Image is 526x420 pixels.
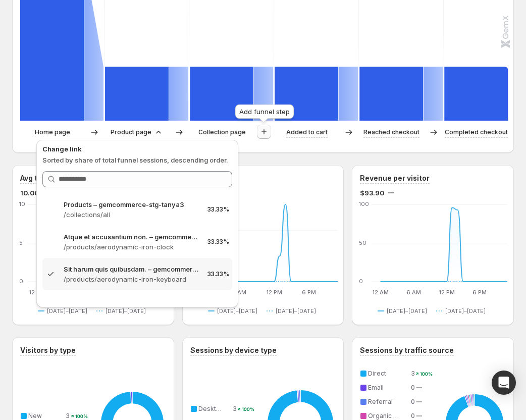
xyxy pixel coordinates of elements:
[19,200,25,207] text: 10
[473,289,487,296] text: 6 PM
[373,289,389,296] text: 12 AM
[42,144,232,154] p: Change link
[359,239,366,246] text: 50
[411,370,415,377] span: 3
[275,67,338,121] path: Added to cart: 1
[20,173,80,183] h3: Avg time on page
[439,289,455,296] text: 12 PM
[64,232,199,242] p: Atque et accusantium non. – gemcommerce-stg-tanya3
[360,173,430,183] h3: Revenue per visitor
[411,398,415,405] span: 0
[64,242,199,252] p: /products/aerodynamic-iron-clock
[20,345,76,355] h3: Visitors by type
[301,289,315,296] text: 6 PM
[359,200,369,207] text: 100
[232,289,246,296] text: 6 AM
[196,403,232,414] td: Desktop
[198,405,224,412] span: Desktop
[366,368,410,379] td: Direct
[492,371,516,395] div: Open Intercom Messenger
[105,67,169,121] path: Product page-282d1a38,134ab77f: 1
[19,239,23,246] text: 5
[368,412,411,419] span: Organic social
[207,205,229,214] p: 33.33%
[387,307,427,315] span: [DATE]–[DATE]
[242,406,254,412] text: 100%
[411,384,415,391] span: 0
[64,274,199,284] p: /products/aerodynamic-iron-keyboard
[35,127,70,137] p: Home page
[276,307,316,315] span: [DATE]–[DATE]
[75,413,88,419] text: 100%
[267,305,320,317] button: [DATE]–[DATE]
[445,127,508,137] p: Completed checkout
[368,370,386,377] span: Direct
[436,305,490,317] button: [DATE]–[DATE]
[444,67,508,121] path: Completed checkout: 1
[233,405,237,412] span: 3
[64,264,199,274] p: Sit harum quis quibusdam. – gemcommerce-stg-tanya3
[366,382,410,393] td: Email
[190,345,277,355] h3: Sessions by device type
[266,289,282,296] text: 12 PM
[29,289,45,296] text: 12 AM
[207,238,229,246] p: 33.33%
[64,199,199,209] p: Products – gemcommerce-stg-tanya3
[363,127,419,137] p: Reached checkout
[207,270,229,278] p: 33.33%
[445,307,486,315] span: [DATE]–[DATE]
[366,396,410,407] td: Referral
[359,67,423,121] path: Reached checkout: 1
[111,127,151,137] p: Product page
[368,384,384,391] span: Email
[360,188,384,198] span: $93.90
[64,209,199,220] p: /collections/all
[198,127,246,137] p: Collection page
[359,278,363,285] text: 0
[20,188,43,198] span: 10.00s
[28,412,42,419] span: New
[42,155,232,165] p: Sorted by share of total funnel sessions, descending order.
[420,371,433,377] text: 100%
[190,67,253,121] path: Collection page-6,066,567f3cb1a2f7: 1
[66,412,70,419] span: 3
[378,305,431,317] button: [DATE]–[DATE]
[406,289,421,296] text: 6 AM
[368,398,393,405] span: Referral
[411,412,415,419] span: 0
[286,127,328,137] p: Added to cart
[360,345,454,355] h3: Sessions by traffic source
[19,278,23,285] text: 0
